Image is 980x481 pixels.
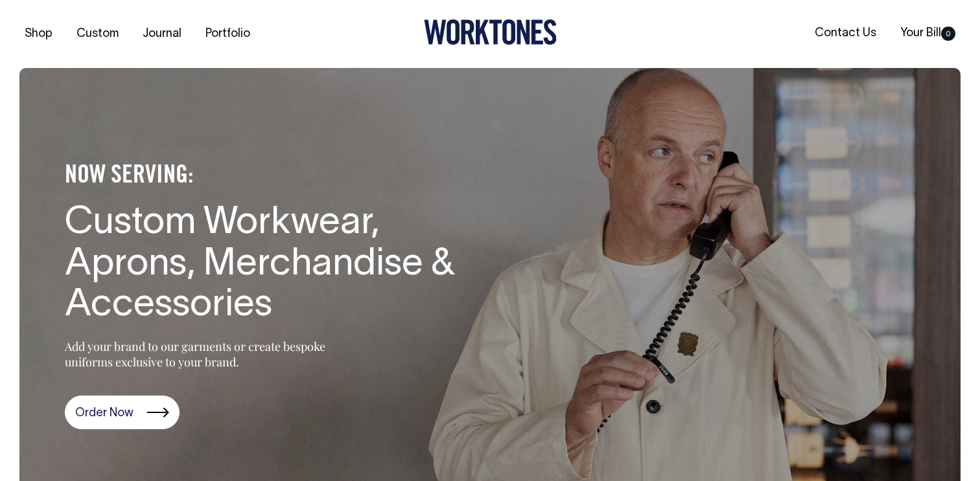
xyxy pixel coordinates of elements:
[65,396,180,429] a: Order Now
[941,27,955,41] span: 0
[810,23,881,44] a: Contact Us
[71,23,124,45] a: Custom
[895,23,961,44] a: Your Bill0
[65,339,356,370] p: Add your brand to our garments or create bespoke uniforms exclusive to your brand.
[65,161,486,190] h4: NOW SERVING:
[200,23,255,45] a: Portfolio
[19,23,58,45] a: Shop
[65,203,486,327] h1: Custom Workwear, Aprons, Merchandise & Accessories
[137,23,187,45] a: Journal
